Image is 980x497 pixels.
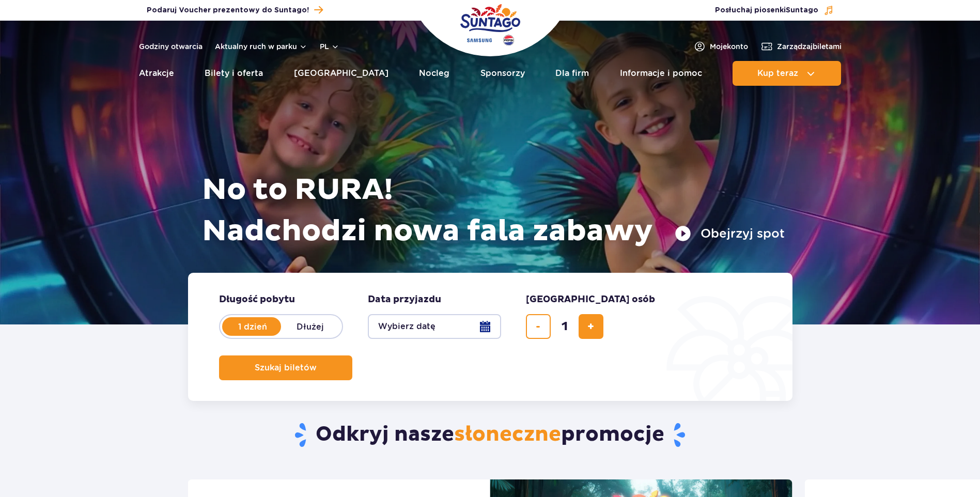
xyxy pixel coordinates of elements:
button: dodaj bilet [579,314,603,339]
button: Posłuchaj piosenkiSuntago [715,5,834,15]
span: Suntago [786,7,818,14]
h1: No to RURA! Nadchodzi nowa fala zabawy [202,169,785,252]
a: Bilety i oferta [205,61,263,86]
span: słoneczne [454,422,561,447]
button: usuń bilet [526,314,551,339]
span: Data przyjazdu [368,293,441,306]
a: Atrakcje [139,61,174,86]
a: Mojekonto [693,40,748,53]
button: Kup teraz [733,61,841,86]
form: Planowanie wizyty w Park of Poland [188,273,792,401]
a: Nocleg [419,61,449,86]
a: [GEOGRAPHIC_DATA] [294,61,388,86]
a: Dla firm [555,61,589,86]
span: [GEOGRAPHIC_DATA] osób [526,293,655,306]
h2: Odkryj nasze promocje [188,422,792,448]
button: Obejrzyj spot [675,225,785,242]
span: Szukaj biletów [255,363,317,372]
button: pl [320,41,339,52]
span: Moje konto [710,41,748,52]
span: Długość pobytu [219,293,295,306]
span: Kup teraz [757,69,798,78]
a: Informacje i pomoc [620,61,702,86]
label: Dłużej [281,316,340,337]
button: Wybierz datę [368,314,501,339]
a: Zarządzajbiletami [760,40,842,53]
input: liczba biletów [552,314,577,339]
button: Szukaj biletów [219,355,352,380]
span: Podaruj Voucher prezentowy do Suntago! [147,5,309,15]
button: Aktualny ruch w parku [215,42,307,51]
span: Zarządzaj biletami [777,41,842,52]
a: Podaruj Voucher prezentowy do Suntago! [147,3,323,17]
a: Godziny otwarcia [139,41,203,52]
a: Sponsorzy [480,61,525,86]
label: 1 dzień [223,316,282,337]
span: Posłuchaj piosenki [715,5,818,15]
